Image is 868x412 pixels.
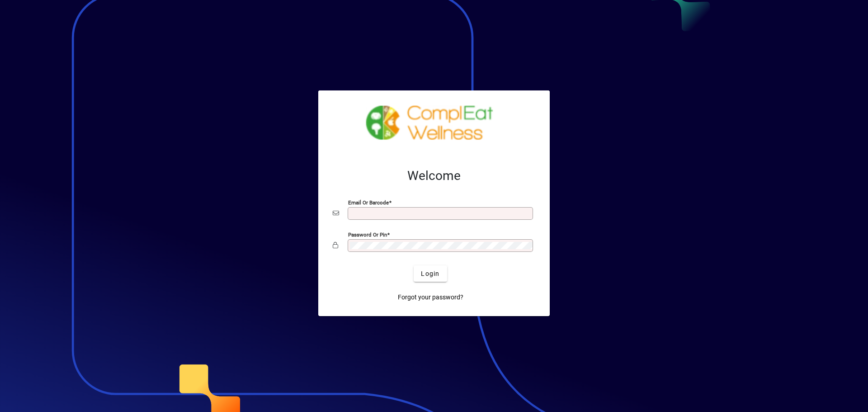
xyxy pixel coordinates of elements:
[348,232,387,238] mat-label: Password or Pin
[414,265,447,282] button: Login
[394,289,467,305] a: Forgot your password?
[333,168,535,184] h2: Welcome
[398,293,463,302] span: Forgot your password?
[421,269,439,279] span: Login
[348,199,389,206] mat-label: Email or Barcode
